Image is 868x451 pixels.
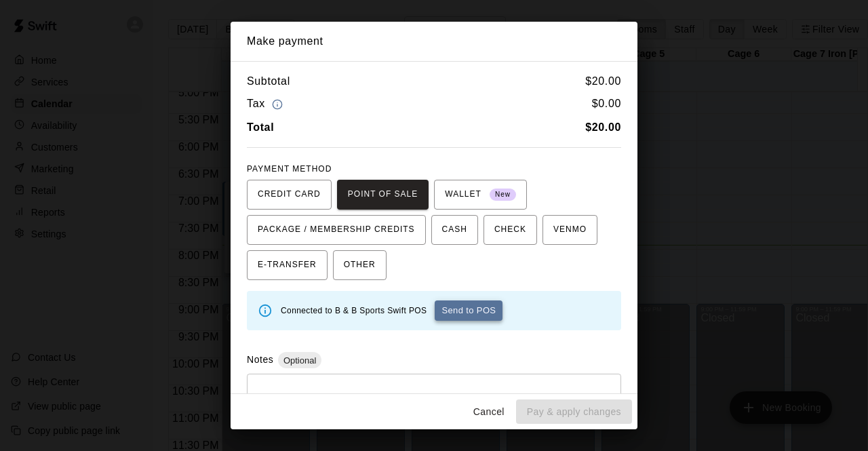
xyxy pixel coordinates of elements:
[258,219,415,241] span: PACKAGE / MEMBERSHIP CREDITS
[247,164,332,174] span: PAYMENT METHOD
[553,219,587,241] span: VENMO
[434,180,527,210] button: WALLET New
[247,95,286,113] h6: Tax
[281,306,427,315] span: Connected to B & B Sports Swift POS
[247,180,332,210] button: CREDIT CARD
[231,22,637,61] h2: Make payment
[278,355,321,366] span: Optional
[247,354,273,365] label: Notes
[484,215,537,245] button: CHECK
[585,121,621,133] b: $ 20.00
[258,184,321,205] span: CREDIT CARD
[344,254,376,276] span: OTHER
[585,73,621,90] h6: $ 20.00
[247,73,290,90] h6: Subtotal
[431,215,478,245] button: CASH
[445,184,516,205] span: WALLET
[542,215,597,245] button: VENMO
[247,215,426,245] button: PACKAGE / MEMBERSHIP CREDITS
[333,250,387,280] button: OTHER
[247,250,328,280] button: E-TRANSFER
[348,184,418,205] span: POINT OF SALE
[337,180,429,210] button: POINT OF SALE
[442,219,467,241] span: CASH
[494,219,526,241] span: CHECK
[467,399,511,425] button: Cancel
[435,300,502,321] button: Send to POS
[490,186,516,204] span: New
[247,121,274,133] b: Total
[592,95,621,113] h6: $ 0.00
[258,254,317,276] span: E-TRANSFER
